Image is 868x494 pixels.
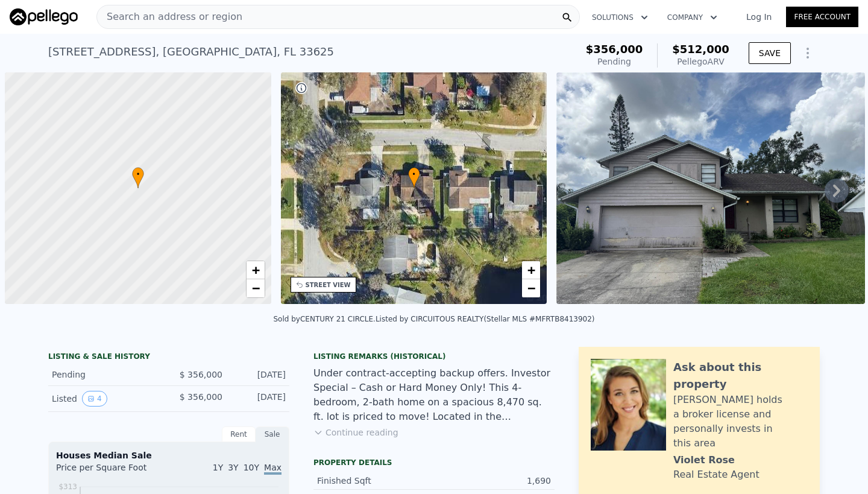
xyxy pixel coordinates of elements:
[273,315,375,323] div: Sold by CENTURY 21 CIRCLE .
[132,167,144,188] div: •
[522,279,540,297] a: Zoom out
[48,352,289,364] div: LISTING & SALE HISTORY
[522,261,540,279] a: Zoom in
[749,42,791,64] button: SAVE
[251,262,259,277] span: +
[132,169,144,180] span: •
[658,7,727,28] button: Company
[58,483,77,491] tspan: $313
[586,43,643,55] span: $356,000
[313,426,398,439] button: Continue reading
[556,72,865,304] img: Sale: 167355589 Parcel: 51933109
[247,261,265,279] a: Zoom in
[180,392,222,402] span: $ 356,000
[582,7,658,28] button: Solutions
[228,463,238,472] span: 3Y
[317,475,434,487] div: Finished Sqft
[586,55,643,68] div: Pending
[527,262,535,277] span: +
[244,463,259,472] span: 10Y
[313,352,555,361] div: Listing Remarks (Historical)
[306,280,351,290] div: STREET VIEW
[247,279,265,297] a: Zoom out
[313,366,555,424] div: Under contract-accepting backup offers. Investor Special – Cash or Hard Money Only! This 4-bedroo...
[56,461,169,481] div: Price per Square Foot
[376,315,595,323] div: Listed by CIRCUITOUS REALTY (Stellar MLS #MFRTB8413902)
[56,449,281,461] div: Houses Median Sale
[672,55,729,68] div: Pellego ARV
[673,359,808,393] div: Ask about this property
[527,280,535,296] span: −
[232,369,286,381] div: [DATE]
[673,453,735,467] div: Violet Rose
[732,11,786,23] a: Log In
[10,8,78,25] img: Pellego
[673,393,808,451] div: [PERSON_NAME] holds a broker license and personally invests in this area
[48,43,334,60] div: [STREET_ADDRESS] , [GEOGRAPHIC_DATA] , FL 33625
[264,463,281,475] span: Max
[313,458,555,467] div: Property details
[52,391,159,407] div: Listed
[786,7,858,27] a: Free Account
[796,41,820,65] button: Show Options
[408,169,420,180] span: •
[232,391,286,407] div: [DATE]
[180,370,222,379] span: $ 356,000
[256,426,289,442] div: Sale
[52,369,159,381] div: Pending
[97,10,242,24] span: Search an address or region
[408,167,420,188] div: •
[82,391,107,407] button: View historical data
[673,467,759,482] div: Real Estate Agent
[213,463,223,472] span: 1Y
[434,475,551,487] div: 1,690
[251,280,259,296] span: −
[672,43,729,55] span: $512,000
[222,426,256,442] div: Rent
